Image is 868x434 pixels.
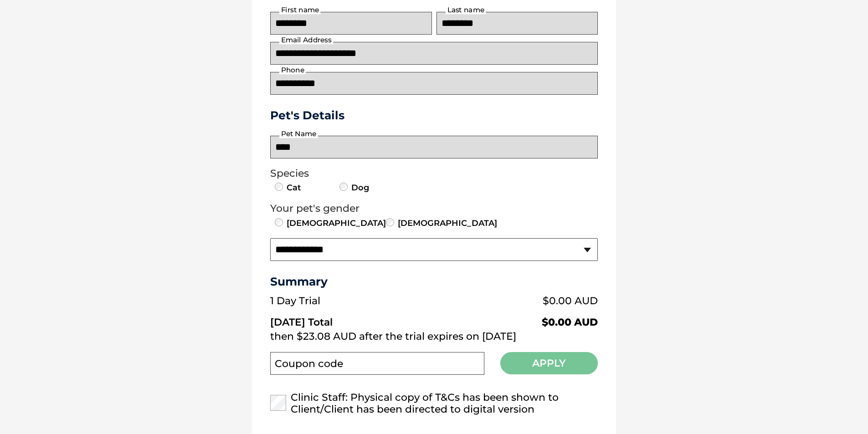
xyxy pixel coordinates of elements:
[270,395,286,411] input: Clinic Staff: Physical copy of T&Cs has been shown to Client/Client has been directed to digital ...
[270,168,598,179] legend: Species
[442,293,598,309] td: $0.00 AUD
[275,358,343,370] label: Coupon code
[267,108,601,122] h3: Pet's Details
[279,66,306,74] label: Phone
[279,6,320,14] label: First name
[442,309,598,328] td: $0.00 AUD
[270,328,598,345] td: then $23.08 AUD after the trial expires on [DATE]
[279,36,333,44] label: Email Address
[270,293,442,309] td: 1 Day Trial
[270,275,598,288] h3: Summary
[270,309,442,328] td: [DATE] Total
[500,352,598,374] button: Apply
[446,6,486,14] label: Last name
[270,203,598,214] legend: Your pet's gender
[270,392,598,415] label: Clinic Staff: Physical copy of T&Cs has been shown to Client/Client has been directed to digital ...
